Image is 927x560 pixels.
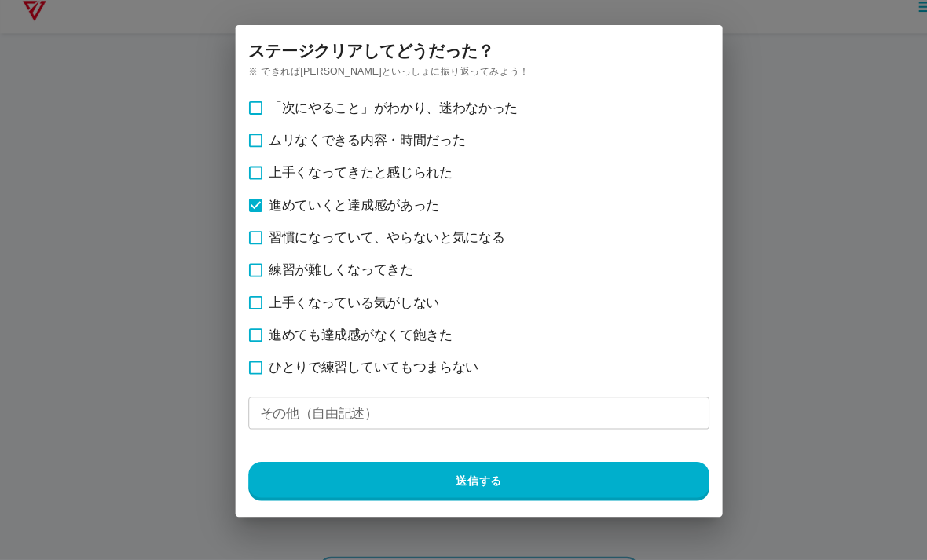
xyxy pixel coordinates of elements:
span: 「次にやること」がわかり、迷わなかった [260,113,501,132]
h2: ステージ クリアしてどうだった？ [222,42,699,93]
span: 上手くなっている気がしない [260,302,425,320]
span: ムリなくできる内容・時間だった [260,145,450,163]
span: 練習が難しくなってきた [260,270,400,289]
span: 上手くなってきたと感じられた [260,176,438,195]
span: 習慣になっていて、やらないと気になる [260,239,489,258]
button: 送信する [240,465,687,503]
span: 進めても達成感がなくて飽きた [260,333,438,352]
p: ※ できれば[PERSON_NAME]といっしょに振り返ってみよう！ [240,80,687,94]
span: 進めていくと達成感があった [260,207,425,226]
span: ひとりで練習していてもつまらない [260,364,463,383]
